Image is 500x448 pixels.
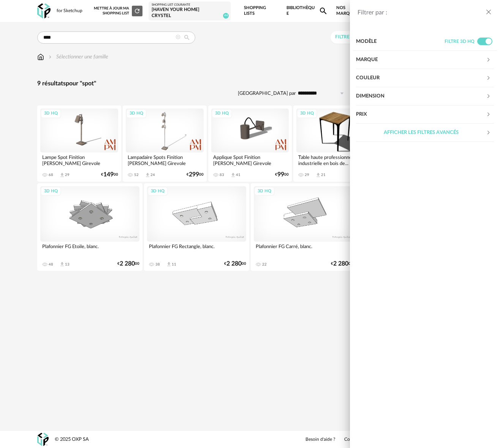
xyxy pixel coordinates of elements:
button: close drawer [485,8,492,17]
span: Filtre 3D HQ [445,39,475,44]
div: Afficher les filtres avancés [356,124,486,142]
div: Dimension [356,87,486,105]
div: Prix [356,105,494,124]
div: Marque [356,51,494,69]
div: Afficher les filtres avancés [356,124,494,142]
div: Modèle [356,33,445,51]
div: Couleur [356,69,494,87]
div: Couleur [356,69,486,87]
div: Marque [356,51,486,69]
div: Dimension [356,87,494,105]
div: Prix [356,105,486,124]
div: Filtrer par : [358,9,485,17]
